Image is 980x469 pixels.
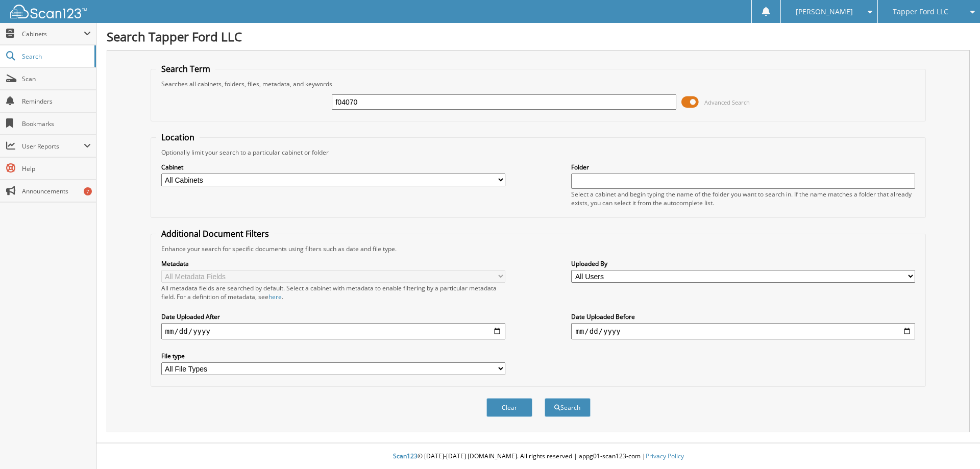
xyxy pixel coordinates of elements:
span: Announcements [22,187,91,195]
legend: Search Term [156,63,215,75]
span: Scan123 [393,452,418,460]
legend: Location [156,132,200,143]
span: [PERSON_NAME] [796,9,853,15]
legend: Additional Document Filters [156,228,274,239]
span: Scan [22,75,91,83]
div: Searches all cabinets, folders, files, metadata, and keywords [156,80,921,88]
div: Optionally limit your search to a particular cabinet or folder [156,148,921,157]
img: scan123-logo-white.svg [10,5,87,18]
h1: Search Tapper Ford LLC [107,28,970,45]
label: Date Uploaded After [161,312,505,321]
button: Clear [486,398,532,417]
button: Search [545,398,591,417]
label: Uploaded By [571,259,915,268]
div: Select a cabinet and begin typing the name of the folder you want to search in. If the name match... [571,190,915,207]
span: Advanced Search [704,98,750,106]
label: Cabinet [161,163,505,171]
div: All metadata fields are searched by default. Select a cabinet with metadata to enable filtering b... [161,284,505,301]
span: Search [22,52,89,61]
label: Folder [571,163,915,171]
span: Bookmarks [22,119,91,128]
input: end [571,323,915,339]
div: © [DATE]-[DATE] [DOMAIN_NAME]. All rights reserved | appg01-scan123-com | [96,444,980,469]
span: Cabinets [22,30,84,38]
span: Help [22,164,91,173]
div: Enhance your search for specific documents using filters such as date and file type. [156,244,921,253]
span: User Reports [22,142,84,151]
label: Date Uploaded Before [571,312,915,321]
span: Tapper Ford LLC [893,9,948,15]
a: Privacy Policy [646,452,684,460]
div: 7 [84,187,92,195]
input: start [161,323,505,339]
label: File type [161,352,505,360]
span: Reminders [22,97,91,106]
label: Metadata [161,259,505,268]
a: here [268,292,282,301]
